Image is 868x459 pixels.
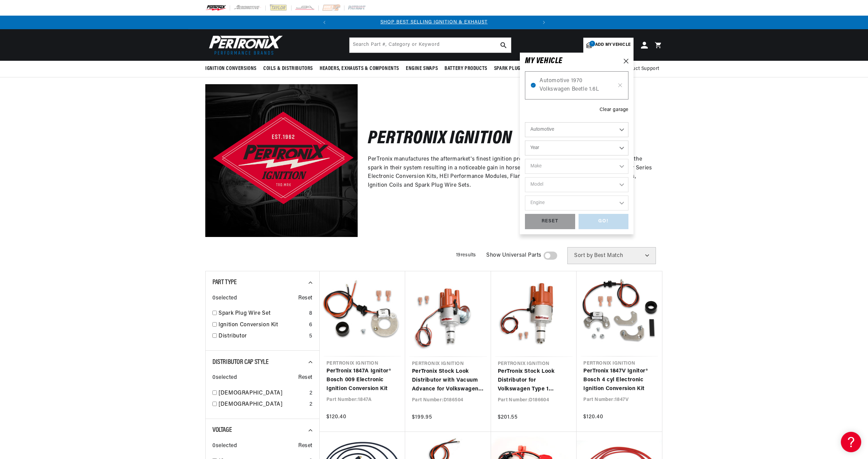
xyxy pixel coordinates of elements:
[260,61,316,77] summary: Coils & Distributors
[406,65,438,72] span: Engine Swaps
[320,65,399,72] span: Headers, Exhausts & Components
[595,42,630,48] span: Add my vehicle
[525,214,575,229] div: RESET
[212,359,269,366] span: Distributor Cap Style
[205,65,257,72] span: Ignition Conversions
[219,400,307,409] a: [DEMOGRAPHIC_DATA]
[567,247,656,264] select: Sort by
[219,309,306,318] a: Spark Plug Wire Set
[402,61,441,77] summary: Engine Swaps
[525,159,628,174] select: Make
[496,38,511,53] button: search button
[456,253,476,258] span: 19 results
[368,155,653,190] p: PerTronix manufactures the aftermarket's finest ignition products for enthusiasts who want to upg...
[574,253,593,258] span: Sort by
[326,367,398,393] a: PerTronix 1847A Ignitor® Bosch 009 Electronic Ignition Conversion Kit
[212,427,232,434] span: Voltage
[589,41,595,47] span: 1
[263,65,313,72] span: Coils & Distributors
[298,373,313,382] span: Reset
[368,131,512,147] h2: Pertronix Ignition
[188,16,680,29] slideshow-component: Translation missing: en.sections.announcements.announcement_bar
[583,367,655,393] a: PerTronix 1847V Ignitor® Bosch 4 cyl Electronic Ignition Conversion Kit
[219,321,306,330] a: Ignition Conversion Kit
[205,33,283,57] img: Pertronix
[309,389,313,398] div: 2
[491,61,539,77] summary: Spark Plug Wires
[212,279,237,286] span: Part Type
[441,61,491,77] summary: Battery Products
[525,141,628,155] select: Year
[622,65,659,73] span: Product Support
[212,373,237,382] span: 0 selected
[600,106,628,114] div: Clear garage
[540,77,614,94] span: Automotive 1970 Volkswagen Beetle 1.6L
[380,20,488,25] a: SHOP BEST SELLING IGNITION & EXHAUST
[525,58,563,65] h6: MY VEHICLE
[309,321,313,330] div: 6
[537,16,551,29] button: Translation missing: en.sections.announcements.next_announcement
[205,84,358,237] img: Pertronix Ignition
[309,309,313,318] div: 8
[445,65,487,72] span: Battery Products
[525,122,628,137] select: Ride Type
[309,332,313,341] div: 5
[212,442,237,451] span: 0 selected
[212,294,237,303] span: 0 selected
[525,177,628,192] select: Model
[412,367,484,393] a: PerTronix Stock Look Distributor with Vacuum Advance for Volkswagen Type 1 Engines
[318,16,331,29] button: Translation missing: en.sections.announcements.previous_announcement
[498,367,570,393] a: PerTronix Stock Look Distributor for Volkswagen Type 1 Engines
[486,251,542,260] span: Show Universal Parts
[219,389,307,398] a: [DEMOGRAPHIC_DATA]
[309,400,313,409] div: 2
[331,19,537,26] div: 1 of 2
[583,38,634,53] a: 1Add my vehicle
[219,332,306,341] a: Distributor
[298,294,313,303] span: Reset
[205,61,260,77] summary: Ignition Conversions
[350,38,511,53] input: Search Part #, Category or Keyword
[316,61,402,77] summary: Headers, Exhausts & Components
[525,196,628,210] select: Engine
[298,442,313,451] span: Reset
[494,65,535,72] span: Spark Plug Wires
[331,19,537,26] div: Announcement
[622,61,663,77] summary: Product Support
